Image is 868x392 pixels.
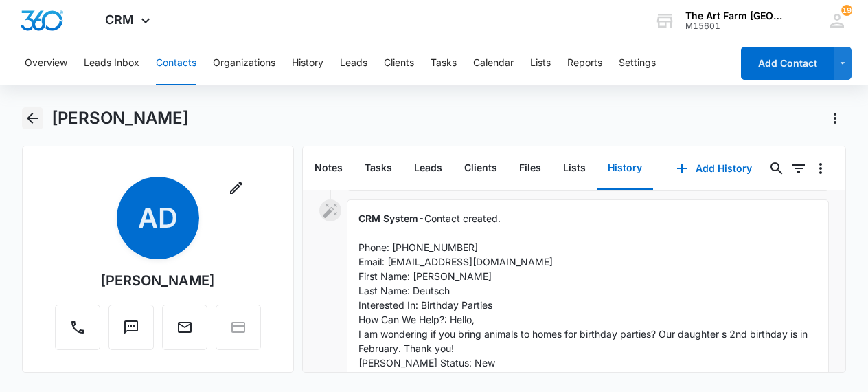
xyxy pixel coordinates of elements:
[473,41,514,85] button: Calendar
[304,147,354,190] button: Notes
[162,326,207,338] a: Email
[292,41,323,85] button: History
[663,152,766,185] button: Add History
[340,41,367,85] button: Leads
[55,326,100,338] a: Call
[25,41,67,85] button: Overview
[403,147,453,190] button: Leads
[741,47,834,80] button: Add Contact
[213,41,275,85] button: Organizations
[100,270,215,291] div: [PERSON_NAME]
[552,147,597,190] button: Lists
[22,107,43,129] button: Back
[453,147,508,190] button: Clients
[358,213,418,224] span: CRM System
[567,41,602,85] button: Reports
[55,305,100,350] button: Call
[52,108,189,129] h1: [PERSON_NAME]
[841,5,852,16] span: 19
[108,326,154,338] a: Text
[685,21,786,31] div: account id
[105,12,134,27] span: CRM
[685,10,786,21] div: account name
[384,41,414,85] button: Clients
[508,147,552,190] button: Files
[619,41,656,85] button: Settings
[162,305,207,350] button: Email
[156,41,196,85] button: Contacts
[841,5,852,16] div: notifications count
[824,107,846,129] button: Actions
[530,41,551,85] button: Lists
[84,41,139,85] button: Leads Inbox
[431,41,457,85] button: Tasks
[766,157,788,179] button: Search...
[117,177,199,259] span: AD
[788,157,810,179] button: Filters
[108,305,154,350] button: Text
[810,157,832,179] button: Overflow Menu
[597,147,653,190] button: History
[354,147,403,190] button: Tasks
